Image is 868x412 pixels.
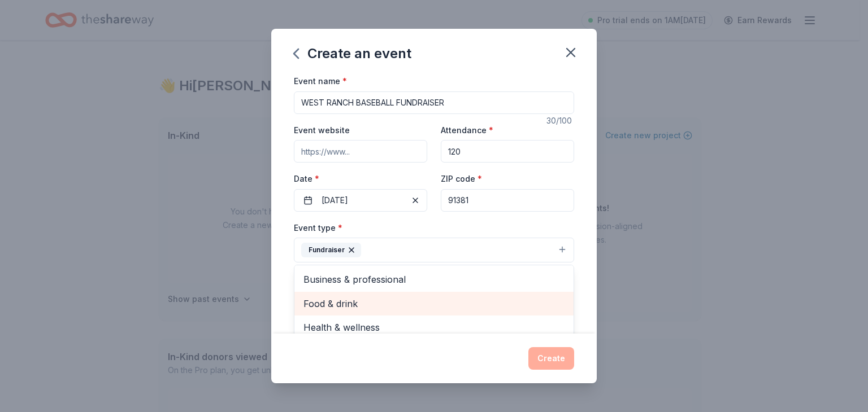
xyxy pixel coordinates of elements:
[303,296,565,311] span: Food & drink
[294,265,574,400] div: Fundraiser
[294,238,574,262] button: Fundraiser
[301,243,361,257] div: Fundraiser
[303,320,565,335] span: Health & wellness
[303,272,565,287] span: Business & professional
